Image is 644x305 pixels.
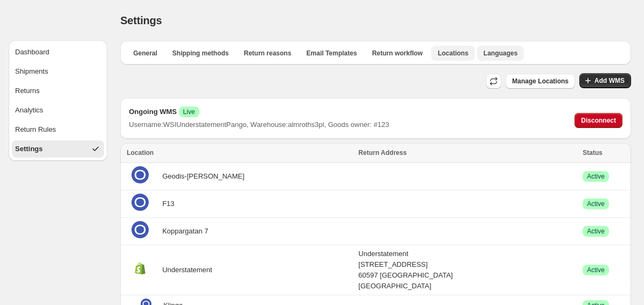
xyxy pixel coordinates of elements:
[307,49,357,58] span: Email Templates
[438,49,468,58] span: Locations
[127,166,352,187] div: Geodis-[PERSON_NAME]
[12,140,104,158] button: Settings
[15,47,50,58] div: Dashboard
[15,86,40,96] div: Returns
[358,249,576,292] div: Understatement [STREET_ADDRESS] 60597 [GEOGRAPHIC_DATA] [GEOGRAPHIC_DATA]
[120,15,162,26] span: Settings
[587,266,605,274] span: Active
[127,194,352,214] div: F13
[15,124,56,135] div: Return Rules
[587,200,605,208] span: Active
[129,107,389,117] h2: Ongoing WMS
[12,44,104,61] button: Dashboard
[131,260,149,277] img: Managed location
[127,221,352,242] div: Koppargatan 7
[12,82,104,100] button: Returns
[581,116,616,125] span: Disconnect
[579,73,631,88] button: Add WMS
[244,49,292,58] span: Return reasons
[587,172,605,181] span: Active
[483,49,517,58] span: Languages
[12,121,104,138] button: Return Rules
[172,49,229,58] span: Shipping methods
[583,149,603,157] span: Status
[15,66,48,77] div: Shipments
[131,221,149,238] img: Managed location
[127,149,154,157] span: Location
[183,108,195,116] span: Live
[505,74,575,89] button: Manage Locations
[587,227,605,236] span: Active
[574,113,622,128] button: Disconnect
[129,119,389,130] div: Username: WSIUnderstatementPango , Warehouse: almroths3pl , Goods owner: # 123
[131,166,149,183] img: Managed location
[512,77,569,86] span: Manage Locations
[594,76,625,85] span: Add WMS
[12,102,104,119] button: Analytics
[358,149,407,157] span: Return Address
[15,144,43,154] div: Settings
[12,63,104,80] button: Shipments
[15,105,43,116] div: Analytics
[372,49,423,58] span: Return workflow
[133,49,157,58] span: General
[127,260,352,280] div: Understatement
[131,194,149,211] img: Managed location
